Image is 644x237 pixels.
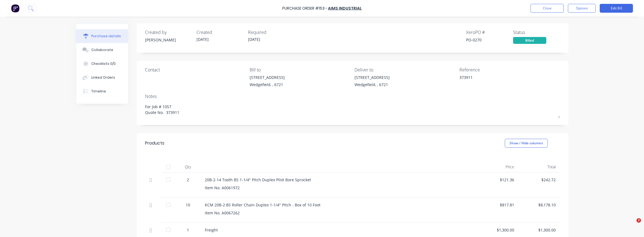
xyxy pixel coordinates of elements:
div: Wedgefield, , 6721 [355,82,390,87]
div: [PERSON_NAME] [145,37,192,43]
div: Bill to [250,66,350,73]
div: $1,300.00 [482,227,514,233]
div: Freight [205,227,473,233]
span: 2 [637,218,641,223]
div: Status [513,29,560,36]
button: Close [531,4,564,13]
div: Qty [175,161,200,172]
div: Required [248,29,295,36]
div: Reference [459,66,560,73]
div: 10 [180,202,196,208]
div: $1,300.00 [523,227,556,233]
div: Price [477,161,519,172]
div: Wedgefield, , 6721 [250,82,285,87]
div: $817.81 [482,202,514,208]
button: Checklists 0/0 [76,57,128,71]
div: $121.36 [482,177,514,183]
textarea: For Job # 1057 Quote No. 373911 [145,101,560,118]
div: 20B-2-14 Tooth BS 1-1/4" Pitch Duplex Pilot Bore Sprocket [205,177,473,183]
button: Edit Bill [600,4,633,13]
a: AIMS Industrial [328,6,362,11]
button: Show / Hide columns [505,139,548,148]
img: Factory [11,4,19,12]
div: $8,178.10 [523,202,556,208]
div: Products [145,140,164,147]
button: Collaborate [76,43,128,57]
div: Billed [513,37,546,44]
div: Purchase details [91,34,121,39]
iframe: Intercom live chat [625,218,638,231]
div: Contact [145,66,246,73]
div: Collaborate [91,47,113,52]
div: Total [519,161,560,172]
div: Timeline [91,89,106,94]
div: [STREET_ADDRESS] [250,74,285,80]
div: Deliver to [355,66,455,73]
div: [STREET_ADDRESS] [355,74,390,80]
div: PO-0270 [466,37,513,43]
div: Item No. A0067262 [205,210,473,216]
div: $242.72 [523,177,556,183]
button: Options [568,4,596,13]
textarea: 373911 [459,74,529,87]
div: Created [196,29,244,36]
div: Item No. A0061972 [205,185,473,191]
div: Notes [145,93,560,100]
div: Checklists 0/0 [91,61,116,66]
div: Purchase Order #153 - [282,6,327,11]
button: Timeline [76,84,128,98]
div: 2 [180,177,196,183]
div: 1 [180,227,196,233]
div: Xero PO # [466,29,513,36]
button: Linked Orders [76,71,128,84]
button: Purchase details [76,29,128,43]
div: Linked Orders [91,75,115,80]
div: Created by [145,29,192,36]
div: KCM 20B-2 BS Roller Chain Duplex 1-1/4" Pitch - Box of 10 Foot [205,202,473,208]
